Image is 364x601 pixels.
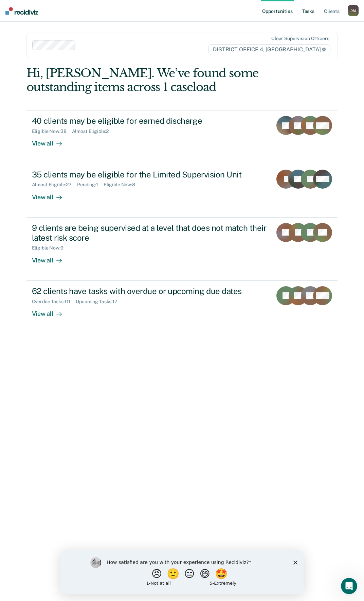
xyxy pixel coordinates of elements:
div: View all [32,304,70,317]
iframe: Survey by Kim from Recidiviz [60,550,304,594]
img: Recidiviz [5,7,38,15]
div: D M [348,5,359,16]
div: Almost Eligible : 27 [32,182,77,188]
div: Upcoming Tasks : 17 [76,299,123,305]
div: Overdue Tasks : 111 [32,299,76,305]
div: View all [32,134,70,148]
div: View all [32,188,70,201]
div: Pending : 1 [77,182,104,188]
div: Almost Eligible : 2 [72,128,114,134]
div: Eligible Now : 9 [32,245,69,251]
a: 35 clients may be eligible for the Limited Supervision UnitAlmost Eligible:27Pending:1Eligible No... [26,164,338,218]
a: 62 clients have tasks with overdue or upcoming due datesOverdue Tasks:111Upcoming Tasks:17View all [26,281,338,334]
div: 9 clients are being supervised at a level that does not match their latest risk score [32,223,267,243]
iframe: Intercom live chat [341,578,357,594]
div: 40 clients may be eligible for earned discharge [32,116,267,126]
div: 35 clients may be eligible for the Limited Supervision Unit [32,170,267,179]
a: 9 clients are being supervised at a level that does not match their latest risk scoreEligible Now... [26,218,338,281]
div: Eligible Now : 38 [32,128,72,134]
span: DISTRICT OFFICE 4, [GEOGRAPHIC_DATA] [208,44,330,55]
div: Eligible Now : 8 [104,182,141,188]
a: 40 clients may be eligible for earned dischargeEligible Now:38Almost Eligible:2View all [26,110,338,164]
div: Hi, [PERSON_NAME]. We’ve found some outstanding items across 1 caseload [26,66,275,94]
div: 62 clients have tasks with overdue or upcoming due dates [32,286,267,296]
div: View all [32,251,70,264]
div: Clear supervision officers [271,36,329,41]
button: DM [348,5,359,16]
